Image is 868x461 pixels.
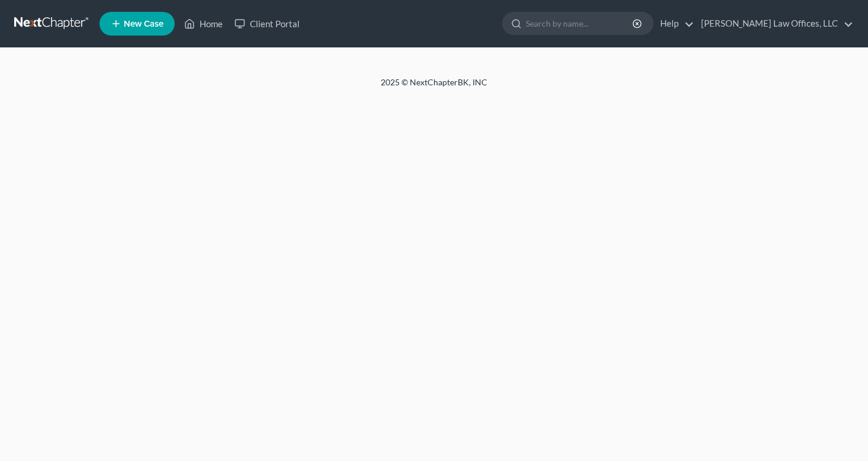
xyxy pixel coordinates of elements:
[654,13,694,34] a: Help
[178,13,229,34] a: Home
[97,76,771,98] div: 2025 © NextChapterBK, INC
[229,13,306,34] a: Client Portal
[124,20,163,28] span: New Case
[695,13,853,34] a: [PERSON_NAME] Law Offices, LLC
[526,12,634,34] input: Search by name...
